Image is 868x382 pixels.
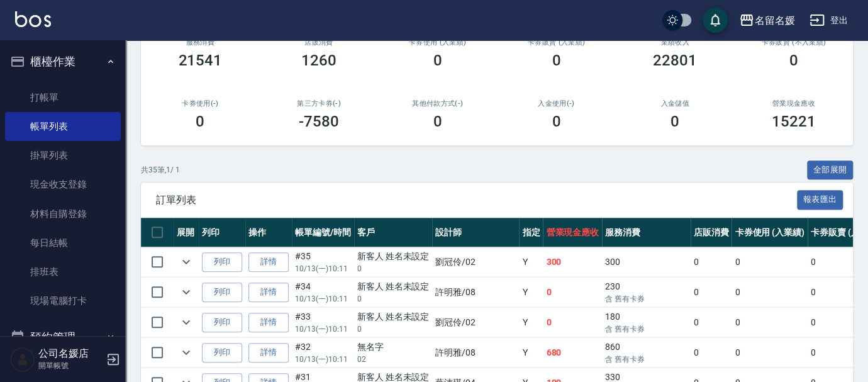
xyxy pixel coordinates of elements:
[552,52,560,69] h3: 0
[141,164,180,176] p: 共 35 筆, 1 / 1
[301,52,337,69] h3: 1260
[199,218,245,247] th: 列印
[602,278,690,307] td: 230
[202,343,242,362] button: 列印
[543,247,602,277] td: 300
[691,308,732,337] td: 0
[5,199,121,228] a: 材料自購登錄
[653,52,697,69] h3: 22801
[602,247,690,277] td: 300
[732,308,808,337] td: 0
[519,247,543,277] td: Y
[5,257,121,286] a: 排班表
[357,340,430,354] div: 無名字
[5,321,121,354] button: 預約管理
[156,99,245,108] h2: 卡券使用(-)
[691,338,732,368] td: 0
[543,338,602,368] td: 680
[432,247,519,277] td: 劉冠伶 /02
[299,113,339,130] h3: -7580
[202,313,242,332] button: 列印
[357,263,430,274] p: 0
[432,218,519,247] th: 設計師
[543,218,602,247] th: 營業現金應收
[602,308,690,337] td: 180
[196,113,204,130] h3: 0
[248,343,289,362] a: 詳情
[605,323,687,335] p: 含 舊有卡券
[734,8,799,33] button: 名留名媛
[512,38,601,47] h2: 卡券販賣 (入業績)
[605,293,687,305] p: 含 舊有卡券
[5,83,121,112] a: 打帳單
[248,313,289,332] a: 詳情
[519,278,543,307] td: Y
[295,354,351,365] p: 10/13 (一) 10:11
[292,218,354,247] th: 帳單編號/時間
[691,218,732,247] th: 店販消費
[732,218,808,247] th: 卡券使用 (入業績)
[605,354,687,365] p: 含 舊有卡券
[754,13,794,28] div: 名留名媛
[292,247,354,277] td: #35
[789,52,798,69] h3: 0
[156,38,245,47] h3: 服務消費
[292,338,354,368] td: #32
[275,99,364,108] h2: 第三方卡券(-)
[797,190,843,210] button: 報表匯出
[543,308,602,337] td: 0
[178,52,222,69] h3: 21541
[749,38,838,47] h2: 卡券販賣 (不入業績)
[519,218,543,247] th: 指定
[5,141,121,170] a: 掛單列表
[432,308,519,337] td: 劉冠伶 /02
[174,218,199,247] th: 展開
[177,283,196,301] button: expand row
[5,170,121,199] a: 現金收支登錄
[797,193,843,205] a: 報表匯出
[5,228,121,257] a: 每日結帳
[552,113,560,130] h3: 0
[519,338,543,368] td: Y
[5,112,121,141] a: 帳單列表
[807,160,854,180] button: 全部展開
[433,52,442,69] h3: 0
[433,113,442,130] h3: 0
[202,283,242,302] button: 列印
[732,338,808,368] td: 0
[602,218,690,247] th: 服務消費
[432,338,519,368] td: 許明雅 /08
[357,354,430,365] p: 02
[631,99,720,108] h2: 入金儲值
[295,263,351,274] p: 10/13 (一) 10:11
[602,338,690,368] td: 860
[38,347,103,360] h5: 公司名媛店
[245,218,292,247] th: 操作
[432,278,519,307] td: 許明雅 /08
[354,218,433,247] th: 客戶
[357,323,430,335] p: 0
[295,293,351,305] p: 10/13 (一) 10:11
[804,9,853,32] button: 登出
[357,293,430,305] p: 0
[703,8,728,33] button: save
[292,278,354,307] td: #34
[292,308,354,337] td: #33
[691,278,732,307] td: 0
[177,252,196,271] button: expand row
[10,347,35,372] img: Person
[749,99,838,108] h2: 營業現金應收
[732,247,808,277] td: 0
[38,360,103,371] p: 開單帳號
[248,283,289,302] a: 詳情
[519,308,543,337] td: Y
[295,323,351,335] p: 10/13 (一) 10:11
[670,113,679,130] h3: 0
[15,11,51,27] img: Logo
[393,99,482,108] h2: 其他付款方式(-)
[5,286,121,315] a: 現場電腦打卡
[357,280,430,293] div: 新客人 姓名未設定
[393,38,482,47] h2: 卡券使用 (入業績)
[156,194,797,206] span: 訂單列表
[5,45,121,78] button: 櫃檯作業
